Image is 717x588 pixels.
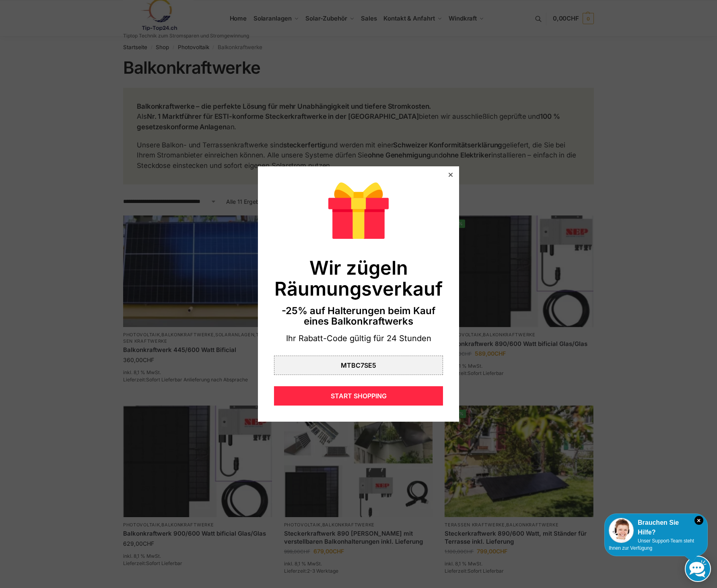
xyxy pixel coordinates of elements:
span: Unser Support-Team steht Ihnen zur Verfügung [609,538,694,551]
img: Customer service [609,518,634,543]
div: Wir zügeln Räumungsverkauf [274,257,443,299]
div: Brauchen Sie Hilfe? [609,518,703,537]
div: -25% auf Halterungen beim Kauf eines Balkonkraftwerks [274,306,443,327]
div: START SHOPPING [274,386,443,406]
div: MTBC7SE5 [341,362,376,369]
div: MTBC7SE5 [274,356,443,375]
div: Ihr Rabatt-Code gültig für 24 Stunden [274,333,443,344]
i: Schließen [694,516,703,525]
